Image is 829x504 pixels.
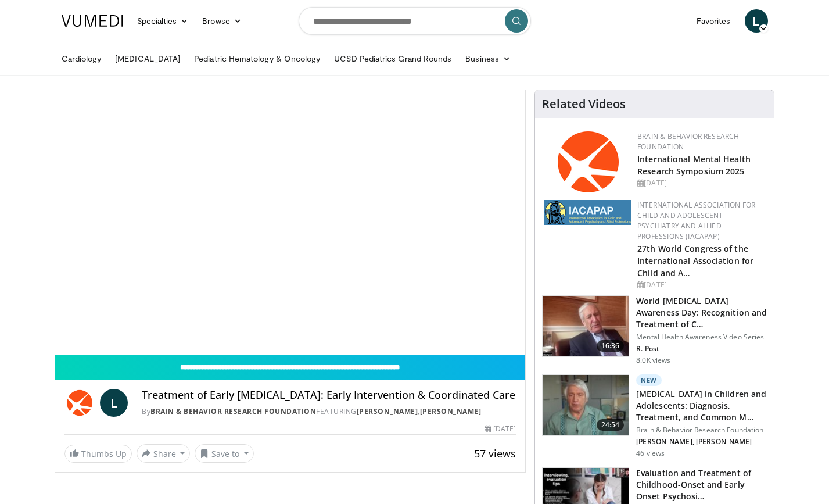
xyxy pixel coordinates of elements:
div: [DATE] [485,424,516,434]
a: Brain & Behavior Research Foundation [637,131,739,152]
h4: Related Videos [542,97,626,111]
img: 2a9917ce-aac2-4f82-acde-720e532d7410.png.150x105_q85_autocrop_double_scale_upscale_version-0.2.png [544,200,631,225]
input: Search topics, interventions [299,7,531,35]
a: 16:36 World [MEDICAL_DATA] Awareness Day: Recognition and Treatment of C… Mental Health Awareness... [542,295,767,365]
a: L [100,389,128,417]
img: 6bc95fc0-882d-4061-9ebb-ce70b98f0866.png.150x105_q85_autocrop_double_scale_upscale_version-0.2.png [558,131,619,192]
p: New [636,374,662,386]
p: 46 views [636,449,665,458]
h3: Evaluation and Treatment of Childhood-Onset and Early Onset Psychosi… [636,467,767,502]
a: UCSD Pediatrics Grand Rounds [327,47,458,70]
div: By FEATURING , [142,406,516,417]
h4: Treatment of Early [MEDICAL_DATA]: Early Intervention & Coordinated Care [142,389,516,402]
span: 24:54 [597,419,625,431]
div: [DATE] [637,178,765,188]
a: 27th World Congress of the International Association for Child and A… [637,243,753,278]
span: 16:36 [597,340,625,352]
a: Favorites [690,9,738,33]
h3: World [MEDICAL_DATA] Awareness Day: Recognition and Treatment of C… [636,295,767,330]
img: Brain & Behavior Research Foundation [64,389,96,417]
p: Mental Health Awareness Video Series [636,333,767,342]
video-js: Video Player [55,90,526,355]
a: International Mental Health Research Symposium 2025 [637,153,751,177]
a: Thumbs Up [64,445,132,463]
a: 24:54 New [MEDICAL_DATA] in Children and Adolescents: Diagnosis, Treatment, and Common M… Brain &... [542,374,767,458]
a: Specialties [130,9,196,33]
a: International Association for Child and Adolescent Psychiatry and Allied Professions (IACAPAP) [637,200,755,241]
p: 8.0K views [636,356,670,365]
img: VuMedi Logo [62,15,123,27]
p: [PERSON_NAME], [PERSON_NAME] [636,437,767,446]
a: Pediatric Hematology & Oncology [187,47,327,70]
p: Brain & Behavior Research Foundation [636,426,767,435]
button: Save to [195,444,254,463]
button: Share [137,444,191,463]
a: [MEDICAL_DATA] [108,47,187,70]
a: Brain & Behavior Research Foundation [150,406,316,416]
p: R. Post [636,344,767,353]
h3: [MEDICAL_DATA] in Children and Adolescents: Diagnosis, Treatment, and Common M… [636,388,767,423]
a: Browse [195,9,249,33]
img: 5b8011c7-1005-4e73-bd4d-717c320f5860.150x105_q85_crop-smart_upscale.jpg [543,375,629,435]
a: [PERSON_NAME] [357,406,418,416]
a: [PERSON_NAME] [420,406,482,416]
span: 57 views [474,446,516,460]
img: dad9b3bb-f8af-4dab-abc0-c3e0a61b252e.150x105_q85_crop-smart_upscale.jpg [543,296,629,356]
a: Cardiology [55,47,109,70]
a: L [745,9,768,33]
a: Business [458,47,518,70]
div: [DATE] [637,280,765,290]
